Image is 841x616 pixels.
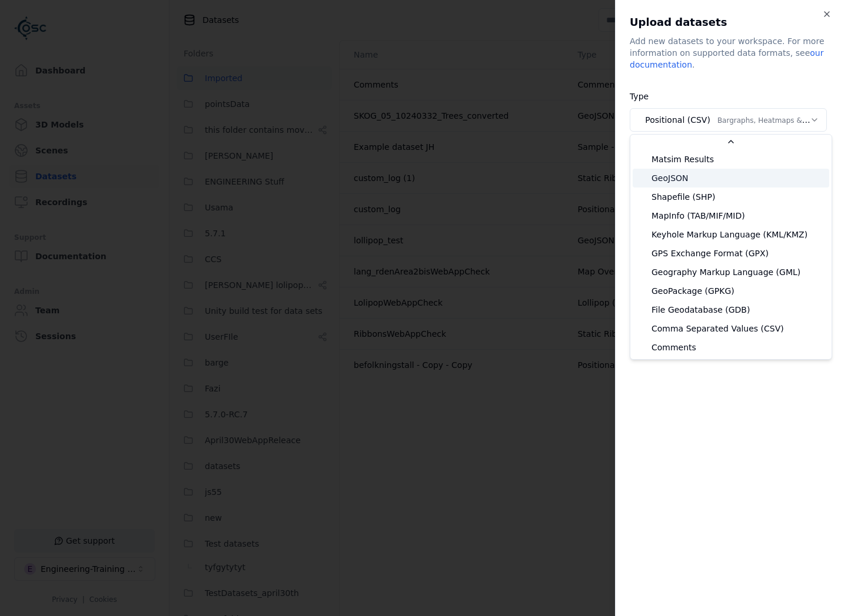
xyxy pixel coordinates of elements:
span: MapInfo (TAB/MIF/MID) [651,210,745,222]
span: Geography Markup Language (GML) [651,266,800,278]
span: Shapefile (SHP) [651,191,715,203]
span: GPS Exchange Format (GPX) [651,247,769,259]
span: File Geodatabase (GDB) [651,304,750,316]
span: GeoPackage (GPKG) [651,285,734,297]
span: Matsim Results [651,153,714,165]
span: GeoJSON [651,172,689,184]
span: Comments [651,342,696,353]
span: Comma Separated Values (CSV) [651,323,784,334]
span: Keyhole Markup Language (KML/KMZ) [651,229,807,240]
